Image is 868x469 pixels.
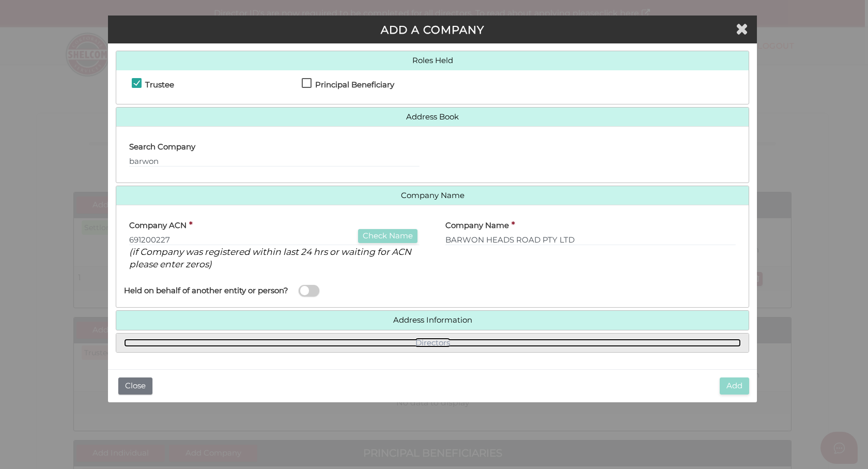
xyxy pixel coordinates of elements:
a: Address Information [124,316,741,325]
button: Check Name [358,229,417,243]
h4: Held on behalf of another entity or person? [124,286,288,295]
h4: Company ACN [129,221,187,230]
a: Directors [124,339,741,347]
h4: Company Name [445,221,509,230]
i: (if Company was registered within last 24 hrs or waiting for ACN please enter zeros) [129,246,411,270]
button: Close [118,377,152,395]
a: Company Name [124,191,741,200]
button: Add [720,377,749,395]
